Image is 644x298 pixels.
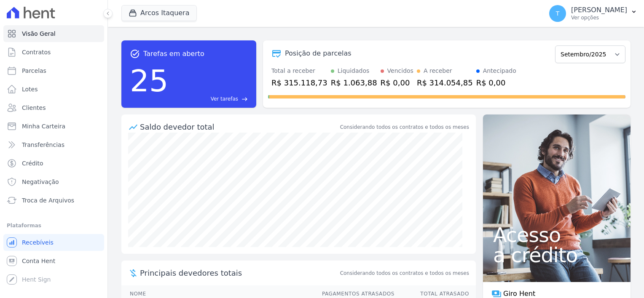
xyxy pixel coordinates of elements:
[571,14,627,21] p: Ver opções
[571,6,627,14] p: [PERSON_NAME]
[22,257,55,265] span: Conta Hent
[493,225,620,245] span: Acesso
[143,49,204,59] span: Tarefas em aberto
[140,121,338,133] div: Saldo devedor total
[331,77,377,88] div: R$ 1.063,88
[3,25,104,42] a: Visão Geral
[130,59,169,103] div: 25
[285,48,352,59] div: Posição de parcelas
[22,141,64,149] span: Transferências
[3,136,104,153] a: Transferências
[338,67,370,75] div: Liquidados
[172,95,248,103] a: Ver tarefas east
[211,95,238,103] span: Ver tarefas
[22,196,74,205] span: Troca de Arquivos
[3,99,104,116] a: Clientes
[271,77,327,88] div: R$ 315.118,73
[3,173,104,190] a: Negativação
[22,85,38,93] span: Lotes
[22,48,51,56] span: Contratos
[3,155,104,172] a: Crédito
[340,269,469,277] span: Considerando todos os contratos e todos os meses
[387,67,413,75] div: Vencidos
[483,67,516,75] div: Antecipado
[381,77,413,88] div: R$ 0,00
[340,123,469,131] div: Considerando todos os contratos e todos os meses
[22,67,46,75] span: Parcelas
[556,11,560,16] span: T
[22,104,46,112] span: Clientes
[7,221,101,231] div: Plataformas
[22,238,54,247] span: Recebíveis
[542,2,644,25] button: T [PERSON_NAME] Ver opções
[3,234,104,251] a: Recebíveis
[22,122,65,130] span: Minha Carteira
[130,49,140,59] span: task_alt
[3,118,104,135] a: Minha Carteira
[22,178,59,186] span: Negativação
[140,267,338,279] span: Principais devedores totais
[22,159,43,168] span: Crédito
[476,77,516,88] div: R$ 0,00
[241,96,248,102] span: east
[3,192,104,209] a: Troca de Arquivos
[22,29,56,38] span: Visão Geral
[3,62,104,79] a: Parcelas
[493,245,620,265] span: a crédito
[424,67,452,75] div: A receber
[271,67,327,75] div: Total a receber
[3,253,104,269] a: Conta Hent
[3,44,104,61] a: Contratos
[121,5,197,21] button: Arcos Itaquera
[3,81,104,98] a: Lotes
[417,77,473,88] div: R$ 314.054,85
